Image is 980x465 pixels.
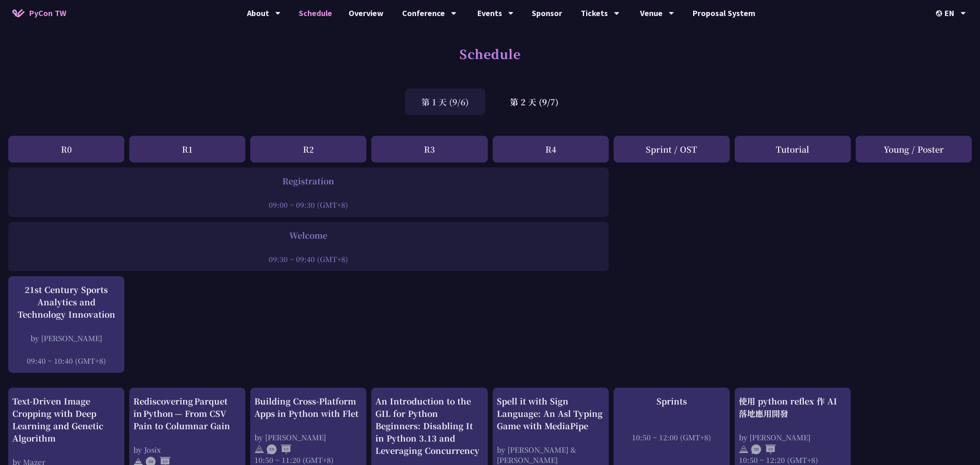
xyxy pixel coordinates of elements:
div: 21st Century Sports Analytics and Technology Innovation [12,284,120,321]
div: Sprints [618,395,726,407]
img: ZHZH.38617ef.svg [751,444,776,454]
div: 第 2 天 (9/7) [493,88,575,115]
div: Spell it with Sign Language: An Asl Typing Game with MediaPipe [497,395,605,432]
div: 09:40 ~ 10:40 (GMT+8) [12,356,120,366]
div: 10:50 ~ 11:20 (GMT+8) [254,455,362,465]
div: Rediscovering Parquet in Python — From CSV Pain to Columnar Gain [133,395,241,432]
div: Welcome [12,229,605,242]
div: 10:50 ~ 12:00 (GMT+8) [618,432,726,442]
div: Building Cross-Platform Apps in Python with Flet [254,395,362,420]
img: Home icon of PyCon TW 2025 [12,9,25,17]
div: by [PERSON_NAME] [254,432,362,442]
a: 21st Century Sports Analytics and Technology Innovation by [PERSON_NAME] 09:40 ~ 10:40 (GMT+8) [12,284,120,366]
div: by [PERSON_NAME] [12,333,120,343]
img: Locale Icon [936,10,944,16]
div: An Introduction to the GIL for Python Beginners: Disabling It in Python 3.13 and Leveraging Concu... [375,395,483,457]
div: R2 [250,136,366,163]
div: 09:00 ~ 09:30 (GMT+8) [12,200,605,210]
img: svg+xml;base64,PHN2ZyB4bWxucz0iaHR0cDovL3d3dy53My5vcmcvMjAwMC9zdmciIHdpZHRoPSIyNCIgaGVpZ2h0PSIyNC... [254,444,264,454]
div: Sprint / OST [614,136,730,163]
div: 09:30 ~ 09:40 (GMT+8) [12,254,605,264]
div: R1 [129,136,245,163]
a: PyCon TW [4,3,74,23]
div: 10:50 ~ 12:20 (GMT+8) [739,455,847,465]
div: R4 [493,136,609,163]
div: Young / Poster [856,136,972,163]
div: Tutorial [735,136,851,163]
div: by [PERSON_NAME] [739,432,847,442]
div: 第 1 天 (9/6) [405,88,485,115]
div: R3 [371,136,487,163]
div: R0 [8,136,124,163]
img: svg+xml;base64,PHN2ZyB4bWxucz0iaHR0cDovL3d3dy53My5vcmcvMjAwMC9zdmciIHdpZHRoPSIyNCIgaGVpZ2h0PSIyNC... [739,444,749,454]
div: by [PERSON_NAME] & [PERSON_NAME] [497,444,605,465]
div: Text-Driven Image Cropping with Deep Learning and Genetic Algorithm [12,395,120,444]
img: ENEN.5a408d1.svg [267,444,291,454]
span: PyCon TW [29,7,66,19]
div: Registration [12,175,605,187]
div: by Josix [133,444,241,455]
h1: Schedule [459,41,521,66]
div: 使用 python reflex 作 AI 落地應用開發 [739,395,847,420]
